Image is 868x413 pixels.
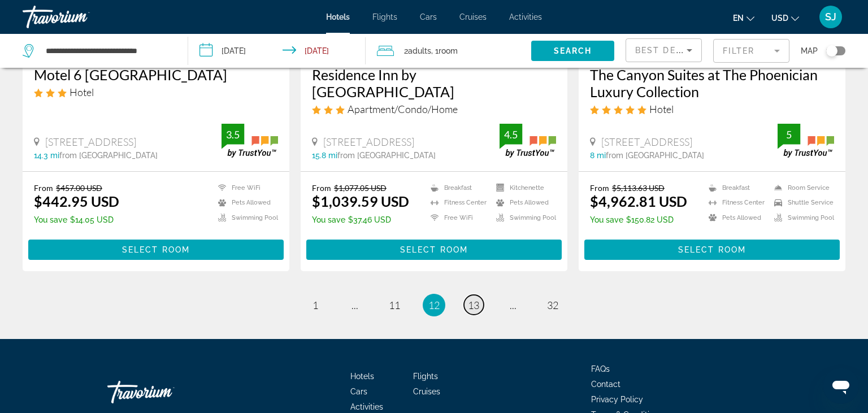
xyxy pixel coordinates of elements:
[703,183,769,193] li: Breakfast
[606,151,704,160] span: from [GEOGRAPHIC_DATA]
[591,395,643,404] a: Privacy Policy
[823,368,859,404] iframe: Button to launch messaging window
[703,213,769,223] li: Pets Allowed
[420,12,437,21] a: Cars
[491,183,556,193] li: Kitchenette
[769,198,834,207] li: Shuttle Service
[34,193,119,210] ins: $442.95 USD
[584,240,840,260] button: Select Room
[591,364,610,373] a: FAQs
[312,66,556,100] a: Residence Inn by [GEOGRAPHIC_DATA]
[612,183,665,193] del: $5,113.63 USD
[491,213,556,223] li: Swimming Pool
[107,375,220,409] a: Travorium
[23,294,845,316] nav: Pagination
[70,86,94,98] span: Hotel
[425,183,491,193] li: Breakfast
[312,183,331,193] span: From
[459,12,487,21] a: Cruises
[413,372,438,381] a: Flights
[56,183,102,193] del: $457.00 USD
[351,299,358,311] span: ...
[312,215,345,224] span: You save
[28,240,284,260] button: Select Room
[212,213,278,223] li: Swimming Pool
[312,215,409,224] p: $37.46 USD
[547,299,558,311] span: 32
[769,213,834,223] li: Swimming Pool
[591,380,620,389] span: Contact
[733,14,744,23] span: en
[350,372,374,381] a: Hotels
[306,240,562,260] button: Select Room
[778,124,834,157] img: trustyou-badge.svg
[34,215,119,224] p: $14.05 USD
[590,66,834,100] a: The Canyon Suites at The Phoenician Luxury Collection
[313,299,318,311] span: 1
[468,299,479,311] span: 13
[323,136,414,148] span: [STREET_ADDRESS]
[350,402,383,411] a: Activities
[413,387,440,396] a: Cruises
[326,12,350,21] a: Hotels
[590,183,609,193] span: From
[312,103,556,115] div: 3 star Apartment
[372,12,397,21] a: Flights
[34,86,278,98] div: 3 star Hotel
[825,11,836,23] span: SJ
[816,5,845,29] button: User Menu
[584,242,840,254] a: Select Room
[212,198,278,207] li: Pets Allowed
[635,46,694,55] span: Best Deals
[818,46,845,56] button: Toggle map
[801,43,818,59] span: Map
[635,44,692,57] mat-select: Sort by
[771,14,788,23] span: USD
[590,151,606,160] span: 8 mi
[771,10,799,26] button: Change currency
[500,124,556,157] img: trustyou-badge.svg
[590,215,687,224] p: $150.82 USD
[404,43,431,59] span: 2
[509,12,542,21] a: Activities
[431,43,458,59] span: , 1
[34,151,59,160] span: 14.3 mi
[188,34,365,68] button: Check-in date: Nov 6, 2025 Check-out date: Nov 11, 2025
[778,128,800,141] div: 5
[531,41,614,61] button: Search
[34,215,67,224] span: You save
[337,151,436,160] span: from [GEOGRAPHIC_DATA]
[334,183,387,193] del: $1,077.05 USD
[601,136,692,148] span: [STREET_ADDRESS]
[348,103,458,115] span: Apartment/Condo/Home
[425,213,491,223] li: Free WiFi
[590,193,687,210] ins: $4,962.81 USD
[678,245,746,254] span: Select Room
[34,183,53,193] span: From
[59,151,158,160] span: from [GEOGRAPHIC_DATA]
[389,299,400,311] span: 11
[34,66,278,83] a: Motel 6 [GEOGRAPHIC_DATA]
[312,151,337,160] span: 15.8 mi
[312,193,409,210] ins: $1,039.59 USD
[500,128,522,141] div: 4.5
[510,299,517,311] span: ...
[122,245,190,254] span: Select Room
[713,38,789,63] button: Filter
[350,387,367,396] a: Cars
[306,242,562,254] a: Select Room
[733,10,754,26] button: Change language
[491,198,556,207] li: Pets Allowed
